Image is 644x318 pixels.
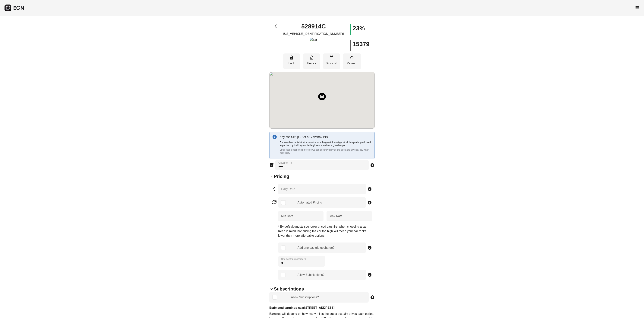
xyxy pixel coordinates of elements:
img: info [273,135,277,139]
div: Add one day trip upcharge? [298,246,335,250]
span: inventory_2 [269,163,274,167]
p: Estimated earnings near [STREET_ADDRESS]: [269,306,375,310]
p: * By default guests see lower priced cars first when choosing a car. Keep in mind that pricing th... [278,224,372,238]
span: lock_open [309,55,314,60]
span: info [370,163,375,167]
div: Automated Pricing [298,200,322,205]
span: attach_money [272,187,277,191]
p: Block off [325,61,338,66]
span: info [367,200,372,205]
label: One day trip upcharge % [281,258,306,261]
button: Lock [283,53,300,69]
span: currency_exchange [272,200,277,204]
label: Glovebox Pin [278,161,292,164]
span: info [370,295,375,300]
span: arrow_back_ios [275,24,279,29]
span: lock [289,55,294,60]
label: Min Rate [281,214,293,218]
h1: 23% [353,26,365,31]
span: restart_alt [350,55,354,60]
h2: Subscriptions [274,286,304,292]
span: keyboard_arrow_down [269,287,274,291]
h2: Pricing [274,173,289,179]
div: Allow Subscriptions? [291,295,319,300]
div: Allow Substitutions? [298,273,324,277]
label: Max Rate [330,214,342,218]
p: [US_VEHICLE_IDENTIFICATION_NUMBER] [283,32,344,36]
p: Lock [285,61,298,66]
p: For seamless rentals that also make sure the guest doesn’t get stuck in a pinch, you’ll need to p... [280,141,371,147]
button: Refresh [343,53,361,69]
span: info [367,246,372,250]
p: Keyless Setup - Set a Glovebox PIN [280,135,371,139]
button: Unlock [303,53,320,69]
h1: 15379 [353,42,369,46]
span: info [367,273,372,277]
span: menu [635,5,639,10]
p: Enter your globebox pin here so we can securely provide the guest the physical key when necessary. [280,148,371,154]
button: Block off [323,53,340,69]
p: Refresh [345,61,359,66]
span: keyboard_arrow_down [269,174,274,179]
span: event_busy [329,55,334,60]
p: Unlock [305,61,318,66]
img: car [310,38,317,42]
h1: 528914C [301,24,326,29]
span: info [367,187,372,191]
